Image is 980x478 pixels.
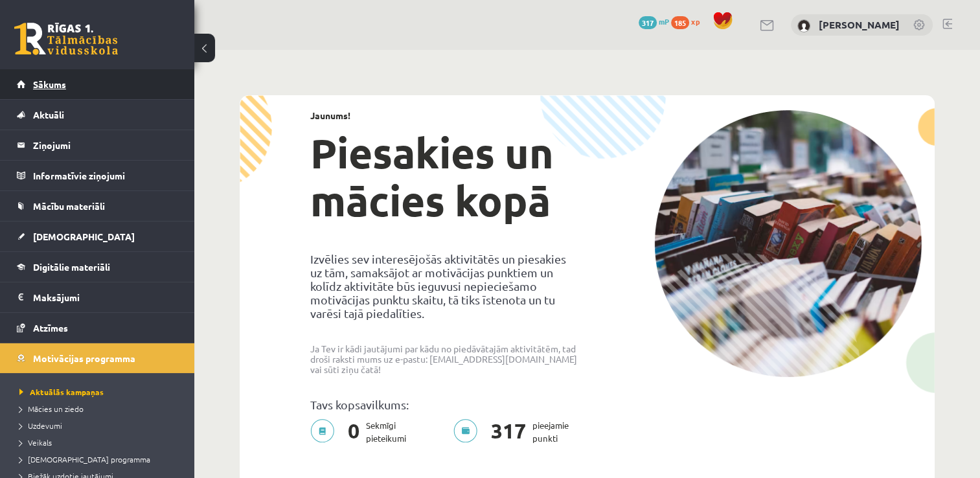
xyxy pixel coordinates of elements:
[33,200,105,212] span: Mācību materiāli
[453,419,576,445] p: pieejamie punkti
[17,130,178,160] a: Ziņojumi
[819,18,900,31] a: [PERSON_NAME]
[659,16,669,27] span: mP
[33,352,135,364] span: Motivācijas programma
[671,16,689,29] span: 185
[33,161,178,190] legend: Informatīvie ziņojumi
[17,282,178,312] a: Maksājumi
[310,252,578,320] p: Izvēlies sev interesējošās aktivitātēs un piesakies uz tām, samaksājot ar motivācijas punktiem un...
[19,386,181,398] a: Aktuālās kampaņas
[33,322,68,334] span: Atzīmes
[654,110,922,377] img: campaign-image-1c4f3b39ab1f89d1fca25a8facaab35ebc8e40cf20aedba61fd73fb4233361ac.png
[33,282,178,312] legend: Maksājumi
[19,420,181,431] a: Uzdevumi
[17,161,178,190] a: Informatīvie ziņojumi
[19,437,52,448] span: Veikals
[17,313,178,343] a: Atzīmes
[17,222,178,251] a: [DEMOGRAPHIC_DATA]
[310,109,350,121] strong: Jaunums!
[639,16,669,27] a: 317 mP
[19,387,104,397] span: Aktuālās kampaņas
[17,343,178,373] a: Motivācijas programma
[19,437,181,448] a: Veikals
[691,16,700,27] span: xp
[341,419,366,445] span: 0
[19,404,84,414] span: Mācies un ziedo
[33,130,178,160] legend: Ziņojumi
[19,403,181,415] a: Mācies un ziedo
[33,78,66,90] span: Sākums
[310,398,578,411] p: Tavs kopsavilkums:
[17,100,178,130] a: Aktuāli
[639,16,657,29] span: 317
[671,16,706,27] a: 185 xp
[17,69,178,99] a: Sākums
[33,231,135,242] span: [DEMOGRAPHIC_DATA]
[310,129,578,225] h1: Piesakies un mācies kopā
[17,252,178,282] a: Digitālie materiāli
[33,261,110,273] span: Digitālie materiāli
[17,191,178,221] a: Mācību materiāli
[797,19,810,32] img: Paula Grienvalde
[19,420,62,431] span: Uzdevumi
[14,23,118,55] a: Rīgas 1. Tālmācības vidusskola
[19,453,181,465] a: [DEMOGRAPHIC_DATA] programma
[19,454,150,464] span: [DEMOGRAPHIC_DATA] programma
[310,343,578,374] p: Ja Tev ir kādi jautājumi par kādu no piedāvātajām aktivitātēm, tad droši raksti mums uz e-pastu: ...
[310,419,414,445] p: Sekmīgi pieteikumi
[484,419,532,445] span: 317
[33,109,64,120] span: Aktuāli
